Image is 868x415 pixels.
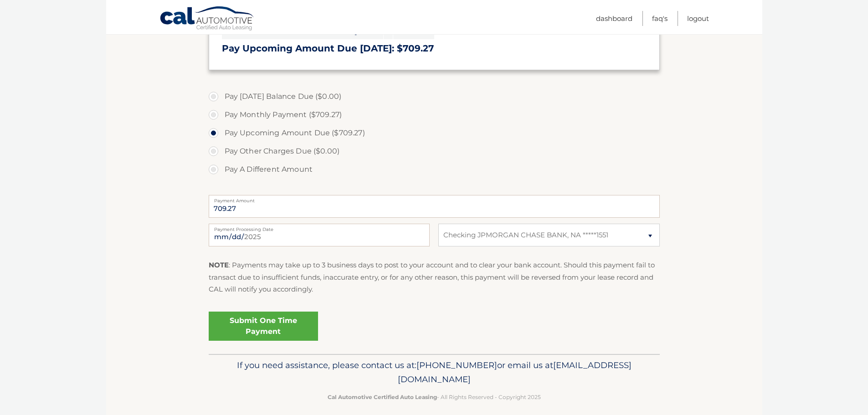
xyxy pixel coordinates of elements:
[328,394,437,400] strong: Cal Automotive Certified Auto Leasing
[159,6,255,32] a: Cal Automotive
[209,106,660,124] label: Pay Monthly Payment ($709.27)
[209,195,660,202] label: Payment Amount
[596,11,632,26] a: Dashboard
[209,195,660,218] input: Payment Amount
[209,224,430,231] label: Payment Processing Date
[209,124,660,142] label: Pay Upcoming Amount Due ($709.27)
[215,392,654,402] p: - All Rights Reserved - Copyright 2025
[215,358,654,387] p: If you need assistance, please contact us at: or email us at
[687,11,709,26] a: Logout
[652,11,668,26] a: FAQ's
[222,43,647,54] h3: Pay Upcoming Amount Due [DATE]: $709.27
[209,142,660,160] label: Pay Other Charges Due ($0.00)
[209,160,660,179] label: Pay A Different Amount
[416,360,497,370] span: [PHONE_NUMBER]
[209,259,660,295] p: : Payments may take up to 3 business days to post to your account and to clear your bank account....
[209,224,430,246] input: Payment Date
[209,312,318,341] a: Submit One Time Payment
[209,261,229,269] strong: NOTE
[209,87,660,106] label: Pay [DATE] Balance Due ($0.00)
